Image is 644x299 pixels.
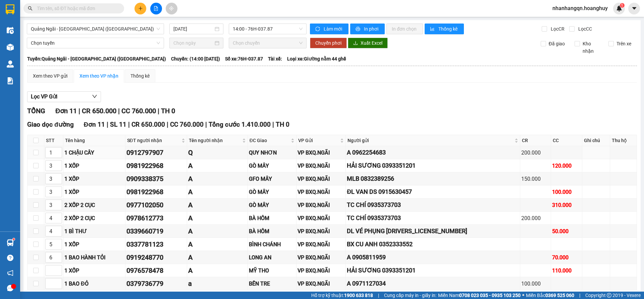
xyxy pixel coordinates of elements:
[64,214,124,222] div: 2 XỐP 2 CỤC
[344,293,373,298] strong: 1900 633 818
[126,239,186,250] div: 0337781123
[249,201,295,209] div: GÒ MÂY
[298,266,345,275] div: VP BXQ.NGÃI
[205,121,207,128] span: |
[298,253,345,262] div: VP BXQ.NGÃI
[438,292,521,299] span: Miền Nam
[297,225,346,238] td: VP BXQ.NGÃI
[347,161,519,170] div: HẢI SƯƠNG 0393351201
[614,40,634,47] span: Trên xe
[188,187,246,197] div: A
[249,280,295,288] div: BẾN TRE
[298,240,345,249] div: VP BXQ.NGÃI
[125,225,187,238] td: 0339660719
[298,175,345,183] div: VP BXQ.NGÃI
[297,251,346,264] td: VP BXQ.NGÃI
[31,24,160,34] span: Quảng Ngãi - Sài Gòn (Hàng Hoá)
[126,200,186,210] div: 0977102050
[297,199,346,212] td: VP BXQ.NGÃI
[161,107,175,115] span: TH 0
[188,213,246,223] div: A
[297,172,346,185] td: VP BXQ.NGÃI
[27,91,101,102] button: Lọc VP Gửi
[64,175,124,183] div: 1 XỐP
[297,238,346,251] td: VP BXQ.NGÃI
[621,3,623,8] span: 1
[580,40,603,55] span: Kho nhận
[187,185,248,199] td: A
[347,253,519,262] div: A 0905811959
[287,55,346,62] span: Loại xe: Giường nằm 44 ghế
[250,137,289,144] span: ĐC Giao
[125,238,187,251] td: 0337781123
[110,121,126,128] span: SL 11
[552,201,581,209] div: 310.000
[297,277,346,290] td: VP BXQ.NGÃI
[249,227,295,236] div: BÀ HÔM
[187,172,248,185] td: A
[298,137,339,144] span: VP Gửi
[64,266,124,275] div: 1 XỐP
[125,159,187,172] td: 0981922968
[121,107,156,115] span: CC 760.000
[170,121,204,128] span: CC 760.000
[44,135,63,146] th: STT
[126,187,186,197] div: 0981922968
[249,240,295,249] div: BÌNH CHÁNH
[188,239,246,250] div: A
[187,159,248,172] td: A
[173,25,213,33] input: 15/08/2025
[249,188,295,196] div: GÒ MÂY
[459,293,521,298] strong: 0708 023 035 - 0935 103 250
[130,72,150,80] div: Thống kê
[547,4,613,12] span: nhanhangqn.hoanghuy
[579,292,580,299] span: |
[6,4,14,14] img: logo-vxr
[7,27,14,34] img: warehouse-icon
[7,239,14,246] img: warehouse-icon
[125,277,187,290] td: 0379736779
[233,24,303,34] span: 14:00 - 76H-037.87
[347,200,519,210] div: TC CHÍ 0935373703
[64,162,124,170] div: 1 XỐP
[138,6,143,11] span: plus
[552,266,581,275] div: 110.000
[187,238,248,251] td: A
[188,200,246,210] div: A
[64,240,124,249] div: 1 XỐP
[188,161,246,171] div: A
[158,107,159,115] span: |
[31,92,57,101] span: Lọc VP Gửi
[350,24,385,34] button: printerIn phơi
[126,279,186,289] div: 0379736779
[64,188,124,196] div: 1 XỐP
[126,265,186,276] div: 0976578478
[64,227,124,236] div: 1 BÌ THƯ
[347,174,519,183] div: MLB 0832389256
[631,5,637,11] span: caret-down
[209,121,271,128] span: Tổng cước 1.410.000
[78,107,80,115] span: |
[125,146,187,159] td: 0912797907
[82,107,116,115] span: CR 650.000
[438,25,459,33] span: Thống kê
[298,162,345,170] div: VP BXQ.NGÃI
[582,135,610,146] th: Ghi chú
[126,161,186,171] div: 0981922968
[187,212,248,225] td: A
[297,159,346,172] td: VP BXQ.NGÃI
[522,294,524,297] span: ⚪️
[548,25,566,33] span: Lọc CR
[84,121,105,128] span: Đơn 11
[126,252,186,263] div: 0919248770
[298,214,345,222] div: VP BXQ.NGÃI
[311,292,373,299] span: Hỗ trợ kỹ thuật:
[7,255,13,261] span: question-circle
[171,55,220,62] span: Chuyến: (14:00 [DATE])
[249,148,295,157] div: QUY NHƠN
[356,27,361,32] span: printer
[92,94,97,99] span: down
[187,264,248,277] td: A
[135,3,146,14] button: plus
[55,107,77,115] span: Đơn 11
